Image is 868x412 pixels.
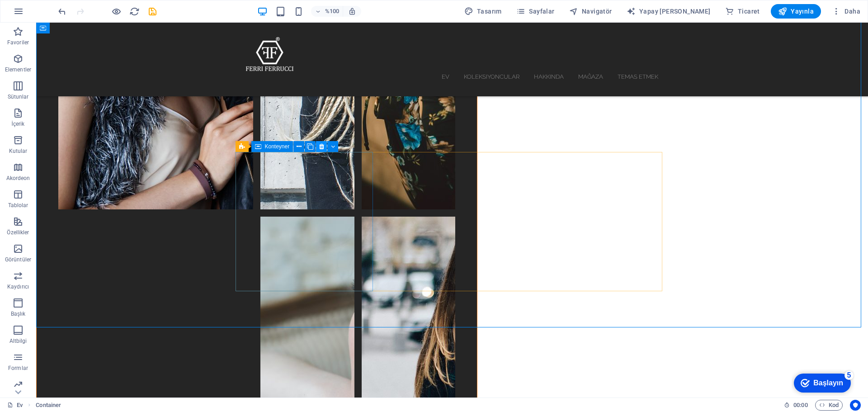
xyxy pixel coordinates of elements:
button: Önizleme modundan çıkıp düzenlemeye devam etmek için buraya tıklayın [111,6,122,17]
button: %100 [311,6,343,17]
i: Yeniden boyutlandırma sırasında seçilen cihaza uyacak şekilde yakınlaştırma seviyesi otomatik ola... [348,7,356,15]
font: Konteyner [265,143,290,150]
i: Sayfayı yeniden yükle [129,6,140,17]
font: Başlık [11,311,26,317]
button: Tasarım [461,4,505,19]
font: Kaydırıcı [7,284,29,290]
font: %100 [325,8,339,14]
font: Elementler [5,66,31,73]
font: Sayfalar [529,8,554,15]
font: Ev [17,402,23,408]
font: Tasarım [477,8,502,15]
font: Özellikler [7,229,29,236]
font: Başlayın [22,10,52,18]
font: Yapay [PERSON_NAME] [639,8,711,15]
font: Navigatör [582,8,612,15]
button: geri al [57,6,67,17]
font: : [800,402,801,408]
button: Kod [815,400,843,411]
font: 5 [56,2,60,10]
font: İçerik [11,121,24,127]
font: Yayınla [791,8,814,15]
font: Akordeon [6,175,30,181]
a: Seçimi iptal etmek için tıklayın. Sayfaları açmak için çift tıklayın. [7,400,23,411]
font: Formlar [8,365,28,371]
button: Sayfalar [513,4,558,19]
button: Ticaret [722,4,764,19]
i: Undo: Change text (Ctrl+Z) [57,6,67,17]
button: yeniden yükle [129,6,140,17]
font: Tablolar [8,202,28,208]
font: Favoriler [7,39,29,46]
div: Başlayın 5 ürün kaldı, %0 tamamlandı [2,5,59,24]
h6: Oturum süresi [784,400,808,411]
font: Görüntüler [5,256,31,263]
button: kaydetmek [147,6,158,17]
font: 00 [793,402,800,408]
font: Ticaret [738,8,760,15]
font: Kod [829,402,839,408]
button: Kullanıcı merkezli [850,400,861,411]
font: Kutular [9,148,28,154]
span: Click to select. Double-click to edit [36,400,61,411]
font: Daha [844,8,860,15]
button: Daha [828,4,864,19]
button: Yapay [PERSON_NAME] [623,4,714,19]
font: 00 [801,402,807,408]
font: Sütunlar [8,94,29,100]
nav: ekmek kırıntısı [36,400,61,411]
font: Altbilgi [9,338,27,344]
button: Yayınla [771,4,821,19]
button: Navigatör [566,4,616,19]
